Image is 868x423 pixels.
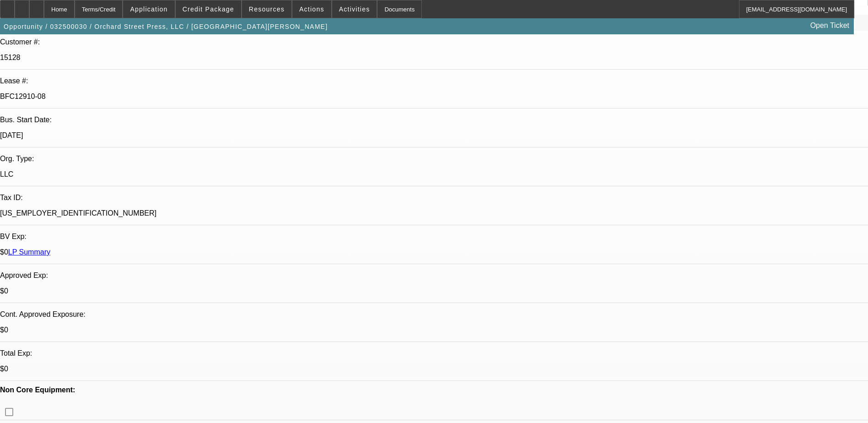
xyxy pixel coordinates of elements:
button: Application [123,0,174,18]
span: Resources [249,5,285,13]
span: Activities [339,5,370,13]
button: Credit Package [176,0,241,18]
a: LP Summary [8,248,50,256]
span: Actions [299,5,324,13]
a: Open Ticket [807,18,853,33]
span: Opportunity / 032500030 / Orchard Street Press, LLC / [GEOGRAPHIC_DATA][PERSON_NAME] [4,23,328,30]
button: Actions [292,0,331,18]
button: Activities [332,0,377,18]
span: Credit Package [183,5,234,13]
span: Application [130,5,167,13]
button: Resources [242,0,291,18]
